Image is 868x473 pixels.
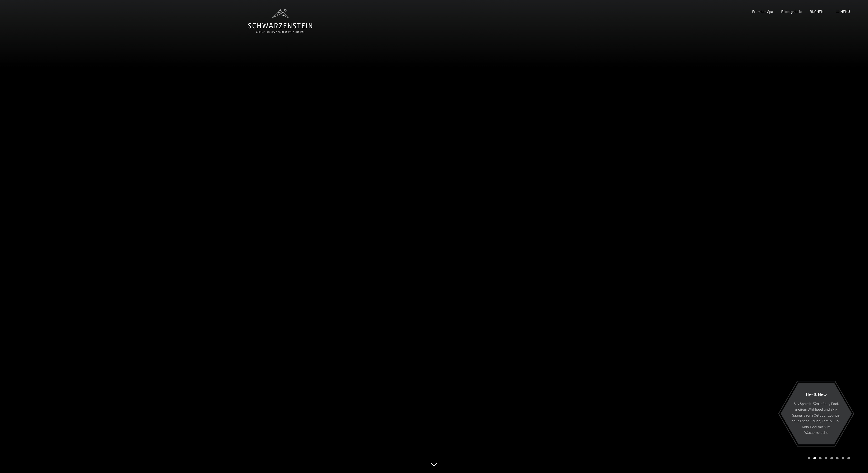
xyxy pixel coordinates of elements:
[808,457,810,459] div: Carousel Page 1
[840,9,850,14] span: Menü
[752,9,773,14] a: Premium Spa
[825,457,827,459] div: Carousel Page 4
[819,457,822,459] div: Carousel Page 3
[842,457,844,459] div: Carousel Page 7
[806,457,850,459] div: Carousel Pagination
[810,9,824,14] a: BUCHEN
[781,9,802,14] a: Bildergalerie
[792,400,841,435] p: Sky Spa mit 23m Infinity Pool, großem Whirlpool und Sky-Sauna, Sauna Outdoor Lounge, neue Event-S...
[806,392,827,397] span: Hot & New
[813,457,816,459] div: Carousel Page 2 (Current Slide)
[847,457,850,459] div: Carousel Page 8
[836,457,839,459] div: Carousel Page 6
[780,382,852,445] a: Hot & New Sky Spa mit 23m Infinity Pool, großem Whirlpool und Sky-Sauna, Sauna Outdoor Lounge, ne...
[830,457,833,459] div: Carousel Page 5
